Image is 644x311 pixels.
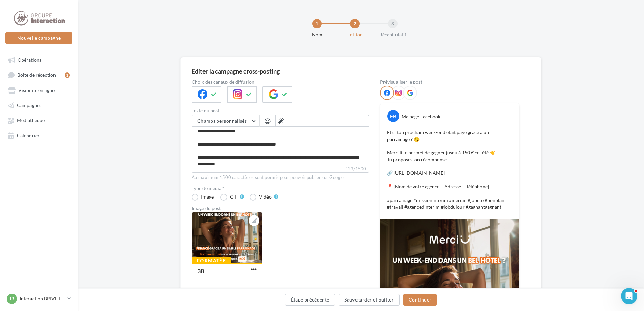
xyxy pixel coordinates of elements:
[402,113,441,120] div: Ma page Facebook
[4,54,74,66] a: Opérations
[197,118,247,124] span: Champs personnalisés
[18,57,41,63] span: Opérations
[4,84,74,96] a: Visibilité en ligne
[312,19,322,28] div: 1
[5,32,72,44] button: Nouvelle campagne
[192,186,369,191] label: Type de média *
[65,72,70,78] div: 1
[17,132,40,138] span: Calendrier
[4,68,74,81] a: Boîte de réception1
[4,114,74,126] a: Médiathèque
[192,80,369,84] label: Choix des canaux de diffusion
[387,129,512,210] p: Et si ton prochain week-end était payé grâce à un parrainage ? 😏 Merciii te permet de gagner jusq...
[333,31,377,38] div: Edition
[259,194,272,199] div: Vidéo
[4,129,74,141] a: Calendrier
[201,194,214,199] div: Image
[192,206,369,211] div: Image du post
[388,19,398,28] div: 3
[380,80,519,84] div: Prévisualiser le post
[350,19,360,28] div: 2
[285,294,335,306] button: Étape précédente
[192,165,369,173] label: 423/1500
[5,292,72,305] a: IB Interaction BRIVE LA GAILLARDE
[403,294,437,306] button: Continuer
[18,87,55,93] span: Visibilité en ligne
[295,31,339,38] div: Nom
[339,294,400,306] button: Sauvegarder et quitter
[20,295,65,302] p: Interaction BRIVE LA GAILLARDE
[197,267,204,275] div: 38
[192,115,259,127] button: Champs personnalisés
[4,99,74,111] a: Campagnes
[192,68,280,74] div: Editer la campagne cross-posting
[371,31,414,38] div: Récapitulatif
[387,110,399,122] div: FB
[621,288,637,304] iframe: Intercom live chat
[192,174,369,181] div: Au maximum 1500 caractères sont permis pour pouvoir publier sur Google
[10,295,14,302] span: IB
[17,72,56,78] span: Boîte de réception
[192,257,231,264] div: Formatée
[17,102,41,108] span: Campagnes
[230,194,237,199] div: GIF
[17,118,45,123] span: Médiathèque
[192,108,369,113] label: Texte du post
